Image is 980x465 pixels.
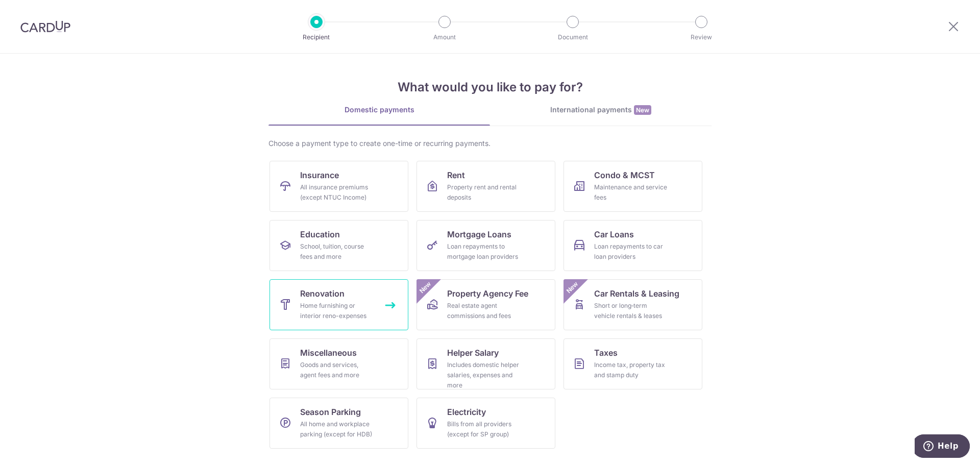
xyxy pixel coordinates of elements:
[300,228,340,240] span: Education
[594,301,668,321] div: Short or long‑term vehicle rentals & leases
[417,279,434,296] span: New
[269,338,408,389] a: MiscellaneousGoods and services, agent fees and more
[268,105,490,115] div: Domestic payments
[269,161,408,212] a: InsuranceAll insurance premiums (except NTUC Income)
[416,338,555,389] a: Helper SalaryIncludes domestic helper salaries, expenses and more
[300,419,374,439] div: All home and workplace parking (except for HDB)
[594,169,655,181] span: Condo & MCST
[563,161,702,212] a: Condo & MCSTMaintenance and service fees
[563,220,702,271] a: Car LoansLoan repayments to car loan providers
[20,20,70,33] img: CardUp
[269,220,408,271] a: EducationSchool, tuition, course fees and more
[300,169,339,181] span: Insurance
[269,279,408,330] a: RenovationHome furnishing or interior reno-expenses
[594,182,668,203] div: Maintenance and service fees
[300,360,374,380] div: Goods and services, agent fees and more
[563,338,702,389] a: TaxesIncome tax, property tax and stamp duty
[447,287,528,300] span: Property Agency Fee
[300,241,374,262] div: School, tuition, course fees and more
[563,279,702,330] a: Car Rentals & LeasingShort or long‑term vehicle rentals & leasesNew
[564,279,581,296] span: New
[269,398,408,449] a: Season ParkingAll home and workplace parking (except for HDB)
[447,182,521,203] div: Property rent and rental deposits
[268,138,712,149] div: Choose a payment type to create one-time or recurring payments.
[416,398,555,449] a: ElectricityBills from all providers (except for SP group)
[594,241,668,262] div: Loan repayments to car loan providers
[407,32,482,42] p: Amount
[447,419,521,439] div: Bills from all providers (except for SP group)
[447,406,486,418] span: Electricity
[594,347,618,359] span: Taxes
[447,169,465,181] span: Rent
[594,228,634,240] span: Car Loans
[300,406,361,418] span: Season Parking
[23,7,44,16] span: Help
[300,182,374,203] div: All insurance premiums (except NTUC Income)
[664,32,739,42] p: Review
[416,279,555,330] a: Property Agency FeeReal estate agent commissions and feesNew
[447,241,521,262] div: Loan repayments to mortgage loan providers
[634,105,651,115] span: New
[279,32,354,42] p: Recipient
[490,105,712,115] div: International payments
[300,301,374,321] div: Home furnishing or interior reno-expenses
[447,360,521,390] div: Includes domestic helper salaries, expenses and more
[915,434,970,460] iframe: Opens a widget where you can find more information
[535,32,610,42] p: Document
[300,347,357,359] span: Miscellaneous
[447,347,499,359] span: Helper Salary
[594,360,668,380] div: Income tax, property tax and stamp duty
[447,301,521,321] div: Real estate agent commissions and fees
[416,161,555,212] a: RentProperty rent and rental deposits
[416,220,555,271] a: Mortgage LoansLoan repayments to mortgage loan providers
[268,78,712,96] h4: What would you like to pay for?
[447,228,511,240] span: Mortgage Loans
[300,287,345,300] span: Renovation
[594,287,679,300] span: Car Rentals & Leasing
